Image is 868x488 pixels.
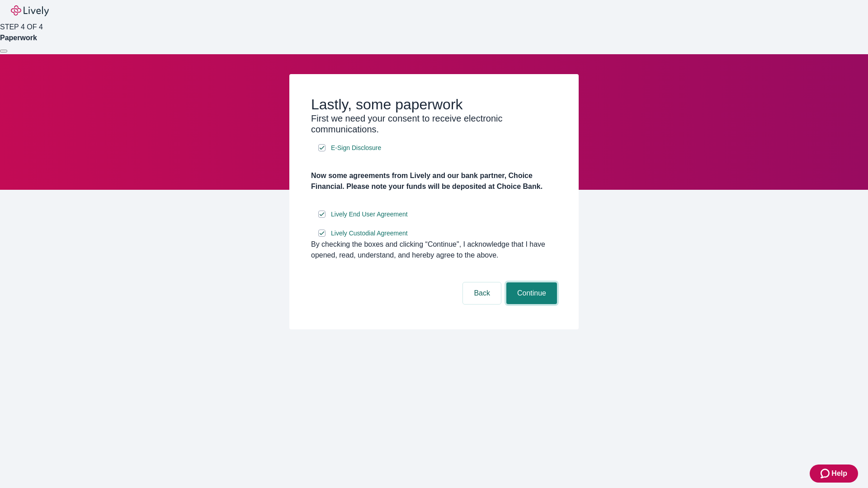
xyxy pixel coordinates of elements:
span: Help [831,468,847,479]
a: e-sign disclosure document [329,142,383,154]
svg: Zendesk support icon [821,468,831,479]
span: Lively End User Agreement [331,210,408,219]
button: Continue [506,282,557,304]
img: Lively [11,5,49,16]
button: Back [463,282,501,304]
h2: Lastly, some paperwork [311,96,557,113]
a: e-sign disclosure document [329,209,410,220]
button: Zendesk support iconHelp [810,465,858,483]
span: Lively Custodial Agreement [331,229,408,238]
h4: Now some agreements from Lively and our bank partner, Choice Financial. Please note your funds wi... [311,170,557,192]
a: e-sign disclosure document [329,228,410,239]
h3: First we need your consent to receive electronic communications. [311,113,557,135]
div: By checking the boxes and clicking “Continue", I acknowledge that I have opened, read, understand... [311,239,557,261]
span: E-Sign Disclosure [331,143,381,153]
